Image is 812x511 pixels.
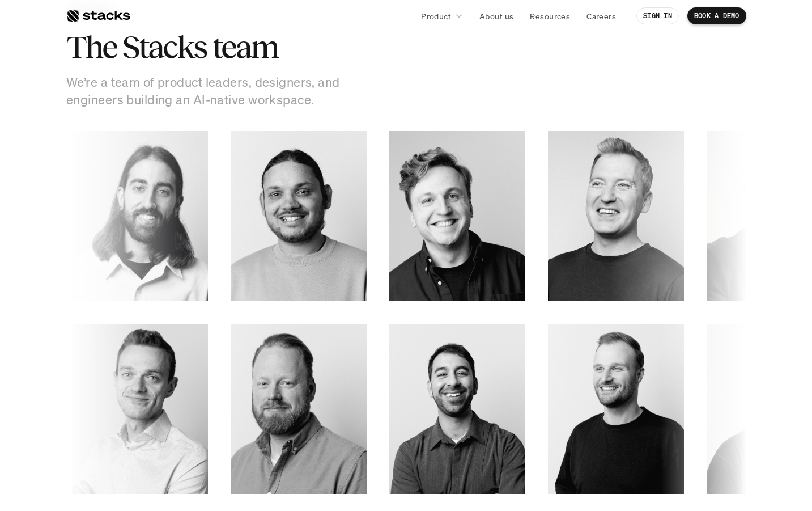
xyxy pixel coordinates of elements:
p: Resources [530,10,570,22]
p: Careers [586,10,616,22]
h2: The Stacks team [66,29,406,65]
p: We’re a team of product leaders, designers, and engineers building an AI-native workspace. [66,74,350,109]
p: About us [479,10,513,22]
a: BOOK A DEMO [687,7,746,24]
a: Careers [580,6,623,26]
p: Product [421,10,451,22]
a: About us [473,6,520,26]
a: Resources [523,6,577,26]
a: SIGN IN [636,7,679,24]
p: SIGN IN [643,12,672,20]
p: BOOK A DEMO [694,12,739,20]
